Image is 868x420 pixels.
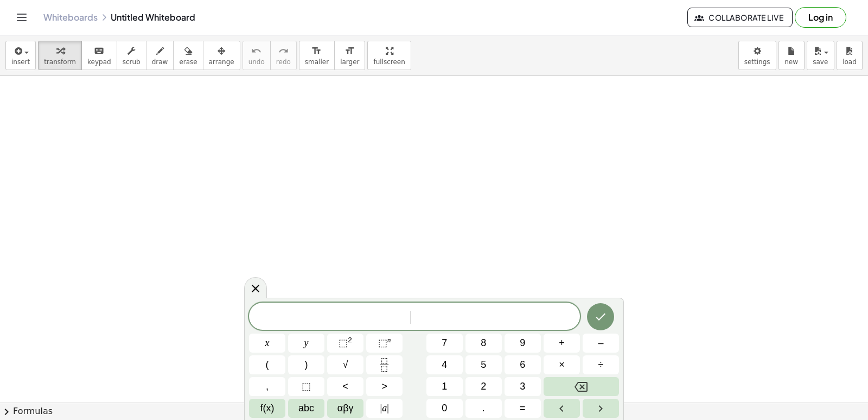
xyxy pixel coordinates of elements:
[598,358,604,372] span: ÷
[288,399,324,418] button: Alphabet
[249,377,285,396] button: ,
[152,58,168,66] span: draw
[559,336,565,350] span: +
[276,58,291,66] span: redo
[311,45,322,58] i: format_size
[13,9,30,26] button: Toggle navigation
[587,303,614,330] button: Done
[327,355,363,374] button: Square root
[288,377,324,396] button: Placeholder
[784,58,798,66] span: new
[366,334,403,353] button: Superscript
[544,377,619,396] button: Backspace
[288,355,324,374] button: )
[583,399,619,418] button: Right arrow
[278,45,289,58] i: redo
[337,401,354,416] span: αβγ
[248,58,265,66] span: undo
[366,355,403,374] button: Fraction
[94,45,104,58] i: keyboard
[520,358,525,372] span: 6
[265,336,270,350] span: x
[807,41,834,70] button: save
[381,379,387,394] span: >
[327,334,363,353] button: Squared
[339,337,348,348] span: ⬚
[378,337,387,348] span: ⬚
[442,358,447,372] span: 4
[298,401,314,416] span: abc
[327,399,363,418] button: Greek alphabet
[117,41,146,70] button: scrub
[795,7,846,28] button: Log in
[340,58,359,66] span: larger
[270,41,297,70] button: redoredo
[305,358,308,372] span: )
[249,334,285,353] button: x
[687,8,793,27] button: Collaborate Live
[5,41,36,70] button: insert
[481,358,486,372] span: 5
[44,58,76,66] span: transform
[251,45,261,58] i: undo
[465,334,502,353] button: 8
[299,41,335,70] button: format_sizesmaller
[697,12,783,22] span: Collaborate Live
[482,401,485,416] span: .
[411,311,417,324] span: ​
[203,41,240,70] button: arrange
[260,401,275,416] span: f(x)
[380,401,389,416] span: a
[465,399,502,418] button: .
[481,336,486,350] span: 8
[249,355,285,374] button: (
[343,358,348,372] span: √
[520,379,525,394] span: 3
[813,58,828,66] span: save
[598,336,603,350] span: –
[387,403,389,413] span: |
[843,58,857,66] span: load
[348,336,352,344] sup: 2
[505,355,541,374] button: 6
[367,41,411,70] button: fullscreen
[559,358,565,372] span: ×
[505,377,541,396] button: 3
[837,41,863,70] button: load
[442,401,447,416] span: 0
[38,41,82,70] button: transform
[366,377,403,396] button: Greater than
[327,377,363,396] button: Less than
[465,355,502,374] button: 5
[304,336,309,350] span: y
[544,355,580,374] button: Times
[334,41,365,70] button: format_sizelarger
[173,41,203,70] button: erase
[583,334,619,353] button: Minus
[344,45,355,58] i: format_size
[266,358,269,372] span: (
[426,355,463,374] button: 4
[520,336,525,350] span: 9
[387,336,391,344] sup: n
[305,58,329,66] span: smaller
[442,336,447,350] span: 7
[426,334,463,353] button: 7
[342,379,348,394] span: <
[179,58,197,66] span: erase
[288,334,324,353] button: y
[505,399,541,418] button: Equals
[43,12,98,23] a: Whiteboards
[778,41,805,70] button: new
[481,379,486,394] span: 2
[744,58,770,66] span: settings
[249,399,285,418] button: Functions
[426,399,463,418] button: 0
[366,399,403,418] button: Absolute value
[544,399,580,418] button: Left arrow
[373,58,405,66] span: fullscreen
[380,403,382,413] span: |
[544,334,580,353] button: Plus
[146,41,174,70] button: draw
[123,58,141,66] span: scrub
